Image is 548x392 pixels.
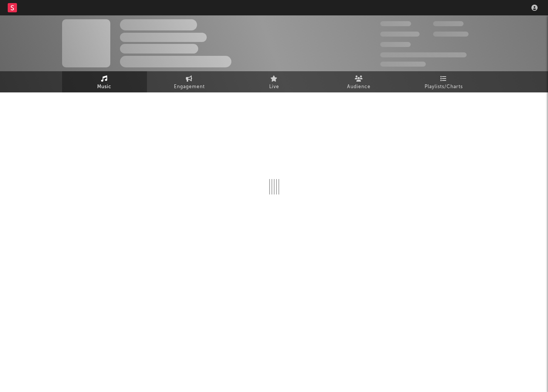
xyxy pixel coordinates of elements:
span: 1,000,000 [433,32,469,37]
span: Jump Score: 85.0 [380,62,426,67]
span: 100,000 [433,21,464,26]
span: 50,000,000 [380,32,420,37]
span: Music [97,82,111,92]
span: Engagement [174,82,205,92]
a: Music [62,71,147,92]
a: Playlists/Charts [401,71,486,92]
span: 300,000 [380,21,411,26]
a: Engagement [147,71,232,92]
a: Live [232,71,317,92]
span: Audience [347,82,371,92]
span: 50,000,000 Monthly Listeners [380,52,467,57]
a: Audience [317,71,401,92]
span: Playlists/Charts [425,82,463,92]
span: Live [269,82,279,92]
span: 100,000 [380,42,411,47]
